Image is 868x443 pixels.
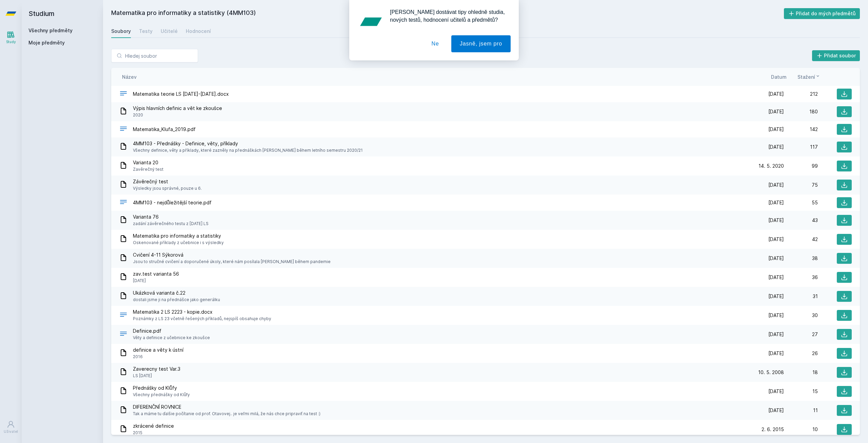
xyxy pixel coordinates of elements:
[133,391,190,398] span: Všechny přednášky od Klůfy
[784,108,818,115] div: 180
[133,347,183,353] span: definice a věty k ústní
[133,404,320,410] span: DIFERENČNÍ ROVNICE
[133,277,179,284] span: [DATE]
[784,407,818,414] div: 11
[133,271,179,277] span: zav.test varianta 56
[133,290,220,296] span: Ukázková varianta č.22
[133,233,224,239] span: Matematika pro informatiky a statistiky
[357,8,384,35] img: notification icon
[119,330,127,339] div: PDF
[133,105,222,112] span: Výpis hlavních definic a vět ke zkoušce
[133,410,320,417] span: Tak a máme tu ďalšie počítanie od prof. Otavovej.. je veľmi milá, že nás chce pripraviť na test :)
[784,312,818,319] div: 30
[384,8,511,24] div: [PERSON_NAME] dostávat tipy ohledně studia, nových testů, hodnocení učitelů a předmětů?
[133,296,220,303] span: dostali jsme ji na přednášce jako generálku
[133,159,163,166] span: Varianta 20
[768,108,784,115] span: [DATE]
[133,353,183,360] span: 2016
[119,125,127,134] div: PDF
[133,385,190,391] span: Přednášky od Klůfy
[784,293,818,300] div: 31
[768,199,784,206] span: [DATE]
[119,89,127,99] div: DOCX
[771,73,787,80] button: Datum
[768,126,784,133] span: [DATE]
[133,258,331,265] span: Jsou to stručné cvičení a doporučené úkoly, které nám posílala [PERSON_NAME] během pandemie
[133,166,163,173] span: Zavěrečný test
[133,328,210,334] span: Definice.pdf
[758,163,784,169] span: 14. 5. 2020
[423,35,448,52] button: Ne
[133,199,212,206] span: 4MM103 - nejdůležitější teorie.pdf
[768,293,784,300] span: [DATE]
[784,255,818,262] div: 38
[768,350,784,357] span: [DATE]
[784,91,818,97] div: 212
[768,91,784,97] span: [DATE]
[768,331,784,338] span: [DATE]
[119,198,127,208] div: PDF
[133,429,174,436] span: 2015
[1,417,20,438] a: Uživatel
[133,140,363,147] span: 4MM103 - Přednášky - Definice, věty, příklady
[133,334,210,341] span: Věty a definice z učebnice ke zkoušce
[784,163,818,169] div: 99
[133,366,180,372] span: Zaverecny test Var.3
[133,91,229,97] span: Matematika teorie LS [DATE]-[DATE].docx
[4,429,18,434] div: Uživatel
[784,331,818,338] div: 27
[784,217,818,224] div: 43
[784,236,818,243] div: 42
[133,220,209,227] span: zadání závěrečného testu z [DATE] LS
[762,426,784,433] span: 2. 6. 2015
[133,309,271,315] span: Matematika 2 LS 2223 - kopie.docx
[784,199,818,206] div: 55
[133,423,174,429] span: zkrácené definice
[133,315,271,322] span: Poznámky z LS 23 včetně řešených příkladů, nejspíš obsahuje chyby
[451,35,511,52] button: Jasně, jsem pro
[133,112,222,118] span: 2020
[784,274,818,281] div: 36
[768,255,784,262] span: [DATE]
[768,236,784,243] span: [DATE]
[768,274,784,281] span: [DATE]
[133,239,224,246] span: Oskenované příklady z učebnice i s výsledky
[768,407,784,414] span: [DATE]
[768,144,784,150] span: [DATE]
[133,214,209,220] span: Varianta 76
[758,369,784,376] span: 10. 5. 2008
[122,73,137,80] button: Název
[133,372,180,379] span: LS [DATE]
[797,73,821,80] button: Stažení
[784,388,818,395] div: 15
[133,252,331,258] span: Cvičení 4-11 Sýkorová
[768,217,784,224] span: [DATE]
[133,147,363,154] span: Všechny definice, věty a příklady, které zazněly na přednáškách [PERSON_NAME] během letního semes...
[133,126,196,133] span: Matematika_Klufa_2019.pdf
[768,388,784,395] span: [DATE]
[797,73,815,80] span: Stažení
[784,182,818,188] div: 75
[133,185,202,192] span: Výsledky jsou správné, pouze u 6.
[784,426,818,433] div: 10
[784,144,818,150] div: 117
[784,126,818,133] div: 142
[768,312,784,319] span: [DATE]
[119,311,127,320] div: DOCX
[768,182,784,188] span: [DATE]
[784,369,818,376] div: 18
[784,350,818,357] div: 26
[133,178,202,185] span: Závěrečný test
